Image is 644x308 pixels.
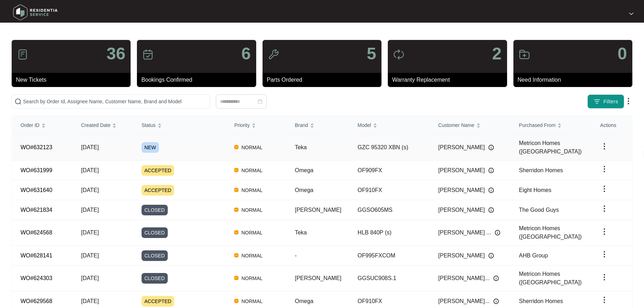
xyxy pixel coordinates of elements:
[73,116,133,135] th: Created Date
[603,98,618,105] span: Filters
[600,227,609,236] img: dropdown arrow
[519,298,563,304] span: Sherridon Homes
[142,296,174,307] span: ACCEPTED
[593,98,600,105] img: filter icon
[349,161,430,180] td: OF909FX
[11,2,60,23] img: residentia service logo
[267,76,381,84] p: Parts Ordered
[21,121,40,129] span: Order ID
[519,167,563,173] span: Sherridon Homes
[16,76,131,84] p: New Tickets
[234,253,238,257] img: Vercel Logo
[438,228,491,237] span: [PERSON_NAME] ...
[295,275,341,281] span: [PERSON_NAME]
[81,144,99,150] span: [DATE]
[141,76,256,84] p: Bookings Confirmed
[17,49,28,60] img: icon
[349,246,430,266] td: OF995FXCOM
[295,207,341,213] span: [PERSON_NAME]
[238,297,265,306] span: NORMAL
[519,140,582,155] span: Metricon Homes ([GEOGRAPHIC_DATA])
[142,49,154,60] img: icon
[495,230,500,236] img: Info icon
[295,121,308,129] span: Brand
[81,252,99,258] span: [DATE]
[238,206,265,214] span: NORMAL
[488,168,494,173] img: Info icon
[142,227,168,238] span: CLOSED
[493,298,499,304] img: Info icon
[295,187,313,193] span: Omega
[238,228,265,237] span: NORMAL
[234,168,238,172] img: Vercel Logo
[81,187,99,193] span: [DATE]
[518,76,632,84] p: Need Information
[234,121,250,129] span: Priority
[438,166,485,175] span: [PERSON_NAME]
[519,271,582,285] span: Metricon Homes ([GEOGRAPHIC_DATA])
[519,49,530,60] img: icon
[624,97,633,105] img: dropdown arrow
[81,167,99,173] span: [DATE]
[600,204,609,213] img: dropdown arrow
[238,186,265,194] span: NORMAL
[367,45,376,62] p: 5
[21,298,52,304] a: WO#629568
[142,142,159,153] span: NEW
[268,49,279,60] img: icon
[238,143,265,152] span: NORMAL
[81,121,110,129] span: Created Date
[600,185,609,193] img: dropdown arrow
[142,165,174,176] span: ACCEPTED
[238,274,265,283] span: NORMAL
[617,45,627,62] p: 0
[81,229,99,236] span: [DATE]
[142,273,168,284] span: CLOSED
[488,145,494,150] img: Info icon
[438,251,485,260] span: [PERSON_NAME]
[286,116,349,135] th: Brand
[21,167,52,173] a: WO#631999
[21,187,52,193] a: WO#631640
[107,45,125,62] p: 36
[21,144,52,150] a: WO#632123
[629,12,633,16] img: dropdown arrow
[142,205,168,215] span: CLOSED
[488,253,494,258] img: Info icon
[133,116,226,135] th: Status
[295,229,307,236] span: Teka
[349,266,430,291] td: GGSUC908S.1
[438,274,490,283] span: [PERSON_NAME]...
[488,207,494,213] img: Info icon
[21,275,52,281] a: WO#624303
[142,121,156,129] span: Status
[295,298,313,304] span: Omega
[234,145,238,149] img: Vercel Logo
[349,116,430,135] th: Model
[238,251,265,260] span: NORMAL
[81,298,99,304] span: [DATE]
[393,49,404,60] img: icon
[587,94,624,109] button: filter iconFilters
[592,116,632,135] th: Actions
[21,252,52,258] a: WO#628141
[349,135,430,161] td: GZC 95320 XBN (s)
[519,187,552,193] span: Eight Homes
[511,116,592,135] th: Purchased From
[142,250,168,261] span: CLOSED
[600,165,609,173] img: dropdown arrow
[430,116,511,135] th: Customer Name
[600,273,609,281] img: dropdown arrow
[23,98,207,105] input: Search by Order Id, Assignee Name, Customer Name, Brand and Model
[142,185,174,196] span: ACCEPTED
[15,98,22,105] img: search-icon
[295,252,297,258] span: -
[438,297,490,306] span: [PERSON_NAME]...
[21,229,52,236] a: WO#624568
[241,45,251,62] p: 6
[226,116,286,135] th: Priority
[295,144,307,150] span: Teka
[234,188,238,192] img: Vercel Logo
[349,200,430,220] td: GGSO605MS
[438,121,475,129] span: Customer Name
